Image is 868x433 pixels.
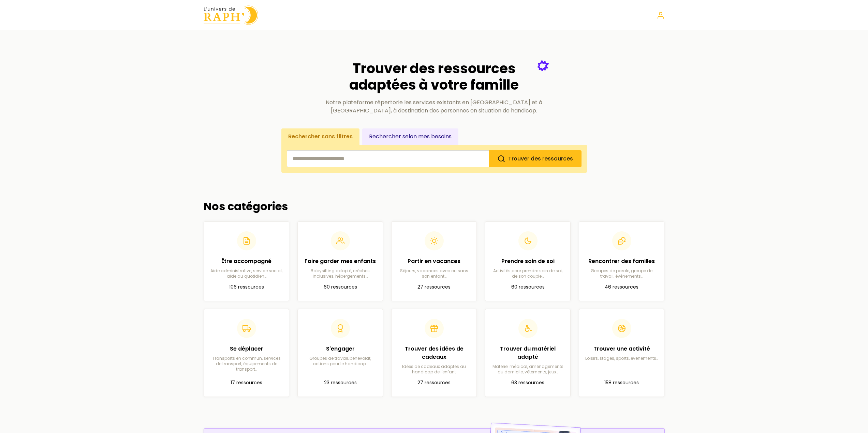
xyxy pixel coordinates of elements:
a: Rencontrer des famillesGroupes de parole, groupe de travail, événements…46 ressources [579,221,664,301]
button: Trouver des ressources [489,150,582,167]
p: 17 ressources [209,379,283,387]
img: Univers de Raph logo [204,5,258,25]
h2: Prendre soin de soi [491,257,565,265]
h2: Nos catégories [204,200,665,213]
p: Groupes de parole, groupe de travail, événements… [585,268,659,279]
a: Trouver du matériel adaptéMatériel médical, aménagements du domicile, vêtements, jeux…63 ressources [485,309,571,397]
img: Étoile [538,60,549,71]
a: Faire garder mes enfantsBabysitting adapté, crèches inclusives, hébergements…60 ressources [297,221,383,301]
p: 27 ressources [397,379,471,387]
p: Notre plateforme répertorie les services existants en [GEOGRAPHIC_DATA] et à [GEOGRAPHIC_DATA], à... [320,98,549,115]
p: Séjours, vacances avec ou sans son enfant… [397,268,471,279]
a: Se déplacerTransports en commun, services de transport, équipements de transport…17 ressources [204,309,289,397]
a: Prendre soin de soiActivités pour prendre soin de soi, de son couple…60 ressources [485,221,571,301]
p: Matériel médical, aménagements du domicile, vêtements, jeux… [491,364,565,375]
h2: Trouver des ressources adaptées à votre famille [320,60,549,93]
p: 46 ressources [585,283,659,291]
h2: Rencontrer des familles [585,257,659,265]
p: Groupes de travail, bénévolat, actions pour le handicap… [303,356,377,367]
a: S'engagerGroupes de travail, bénévolat, actions pour le handicap…23 ressources [297,309,383,397]
p: Loisirs, stages, sports, événements… [585,356,659,361]
h2: Être accompagné [209,257,283,265]
span: Trouver des ressources [508,155,573,163]
a: Trouver une activitéLoisirs, stages, sports, événements…158 ressources [579,309,664,397]
h2: Faire garder mes enfants [303,257,377,265]
h2: Se déplacer [209,345,283,353]
h2: Trouver une activité [585,345,659,353]
p: Transports en commun, services de transport, équipements de transport… [209,356,283,372]
p: 60 ressources [491,283,565,291]
p: 106 ressources [209,283,283,291]
h2: S'engager [303,345,377,353]
p: 158 ressources [585,379,659,387]
h2: Partir en vacances [397,257,471,265]
h2: Trouver du matériel adapté [491,345,565,361]
p: 27 ressources [397,283,471,291]
p: Babysitting adapté, crèches inclusives, hébergements… [303,268,377,279]
p: 60 ressources [303,283,377,291]
h2: Trouver des idées de cadeaux [397,345,471,361]
p: Idées de cadeaux adaptés au handicap de l'enfant [397,364,471,375]
p: Aide administrative, service social, aide au quotidien… [209,268,283,279]
p: 63 ressources [491,379,565,387]
button: Rechercher sans filtres [281,128,359,145]
a: Être accompagnéAide administrative, service social, aide au quotidien…106 ressources [204,221,289,301]
a: Se connecter [657,11,665,19]
a: Partir en vacancesSéjours, vacances avec ou sans son enfant…27 ressources [391,221,477,301]
a: Trouver des idées de cadeauxIdées de cadeaux adaptés au handicap de l'enfant27 ressources [391,309,477,397]
button: Rechercher selon mes besoins [362,128,458,145]
p: 23 ressources [303,379,377,387]
p: Activités pour prendre soin de soi, de son couple… [491,268,565,279]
